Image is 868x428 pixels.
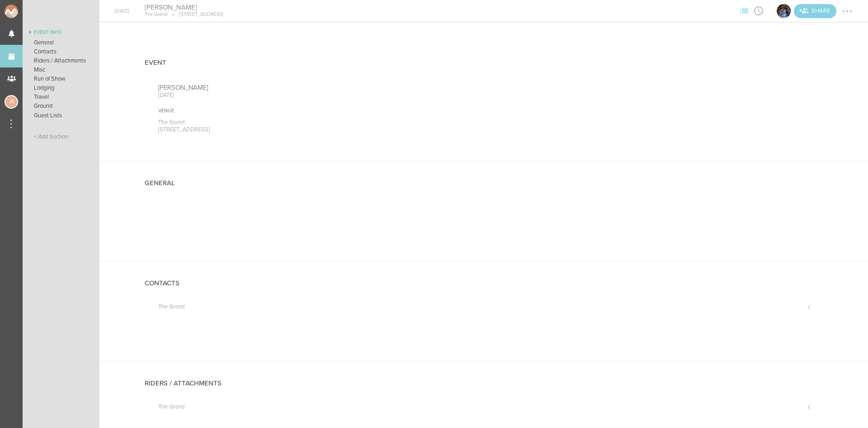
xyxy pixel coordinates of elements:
h4: General [145,179,175,187]
div: Venue [158,108,471,114]
a: Invite teams to the Event [794,4,836,18]
p: The Grand [145,11,167,18]
a: Contacts [23,47,99,56]
a: Guest Lists [23,111,99,120]
a: Ground [23,101,99,111]
span: + Add Section [34,134,68,140]
h4: Contacts [145,279,179,287]
a: Travel [23,92,99,101]
h4: Event [145,59,166,67]
a: Lodging [23,83,99,92]
a: Event Info [23,27,99,38]
p: [STREET_ADDRESS] [167,11,223,18]
div: The Grand [776,3,792,19]
img: NOMAD [5,5,56,18]
h4: [PERSON_NAME] [145,3,223,12]
span: View Itinerary [751,8,766,13]
div: Share [794,4,836,18]
p: The Grand [158,119,471,126]
p: [PERSON_NAME] [158,83,471,91]
p: [DATE] [158,91,471,99]
a: Run of Show [23,74,99,83]
a: Riders / Attachments [23,56,99,65]
span: View Sections [737,8,751,13]
a: General [23,38,99,47]
h5: The Grand [158,404,185,410]
p: [STREET_ADDRESS] [158,126,471,133]
h5: The Grand [158,304,185,310]
a: Misc [23,65,99,74]
div: Jessica Smith [5,95,18,109]
h4: Riders / Attachments [145,380,222,387]
img: The Grand [777,4,791,18]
